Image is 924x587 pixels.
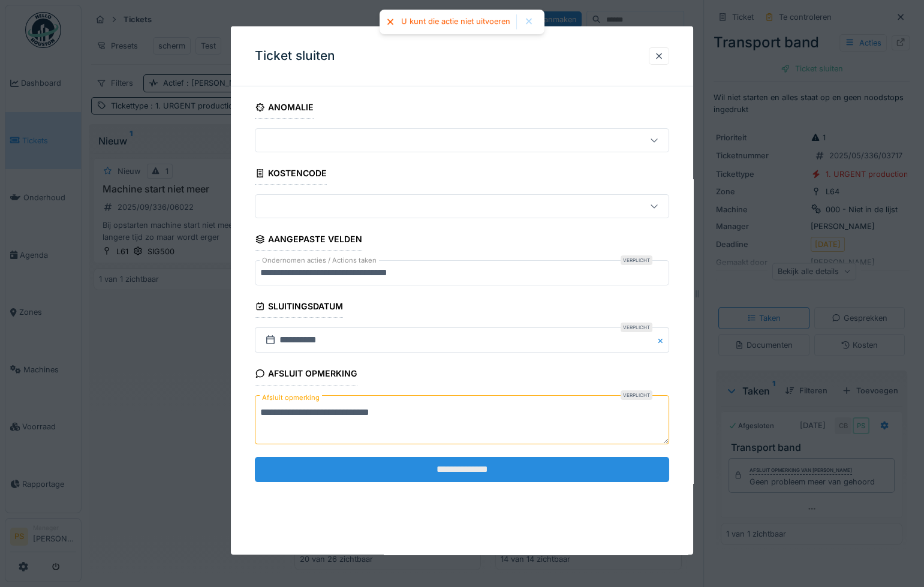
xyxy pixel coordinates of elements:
[255,164,327,185] div: Kostencode
[621,390,652,400] div: Verplicht
[260,255,379,266] label: Ondernomen acties / Actions taken
[621,323,652,332] div: Verplicht
[401,17,510,27] div: U kunt die actie niet uitvoeren
[255,297,343,318] div: Sluitingsdatum
[255,230,362,251] div: Aangepaste velden
[260,390,322,405] label: Afsluit opmerking
[621,255,652,265] div: Verplicht
[255,365,357,385] div: Afsluit opmerking
[255,49,335,64] h3: Ticket sluiten
[656,327,669,353] button: Close
[255,98,314,119] div: Anomalie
